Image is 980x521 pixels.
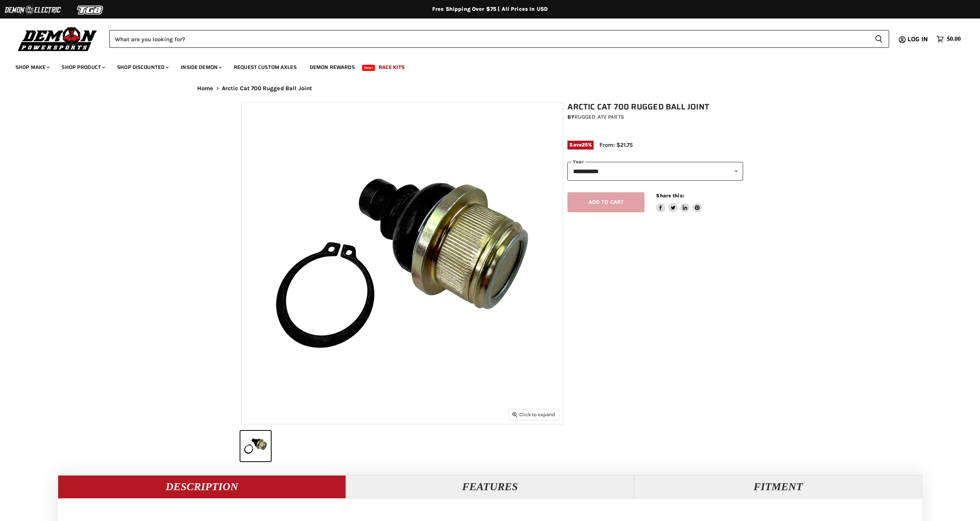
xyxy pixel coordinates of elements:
input: Search [109,30,869,48]
a: $0.00 [933,34,965,45]
button: Arctic Cat 700 Rugged Ball Joint thumbnail [240,431,271,461]
span: 25 [582,142,588,148]
a: Shop Discounted [111,59,173,75]
a: Race Kits [373,59,410,75]
a: Demon Rewards [304,59,361,75]
span: Share this: [656,193,684,198]
img: Demon Electric Logo 2 [4,3,62,17]
span: Log in [908,34,928,44]
span: Arctic Cat 700 Rugged Ball Joint [222,85,312,92]
a: Shop Make [10,59,54,75]
a: Shop Product [56,59,110,75]
button: Features [346,475,634,498]
select: year [567,162,743,181]
img: Arctic Cat 700 Rugged Ball Joint [242,103,563,424]
ul: Main menu [10,56,959,75]
a: Rugged ATV Parts [574,114,624,120]
span: Click to expand [512,412,555,417]
h1: Arctic Cat 700 Rugged Ball Joint [567,102,743,112]
button: Click to expand [509,409,559,420]
span: From: $21.75 [599,141,633,148]
a: Inside Demon [175,59,227,75]
a: Home [197,85,213,92]
span: Save % [567,141,594,149]
span: $0.00 [947,35,961,43]
form: Product [109,30,889,48]
aside: Share this: [656,192,702,213]
button: Search [869,30,889,48]
a: Log in [904,36,933,43]
a: Request Custom Axles [228,59,302,75]
img: TGB Logo 2 [62,3,119,17]
button: Fitment [634,475,922,498]
img: Demon Powersports [15,25,100,52]
div: by [567,113,743,121]
nav: Breadcrumbs [182,85,798,92]
button: Description [58,475,346,498]
span: New! [362,65,375,71]
div: Free Shipping Over $75 | All Prices In USD [182,6,798,13]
